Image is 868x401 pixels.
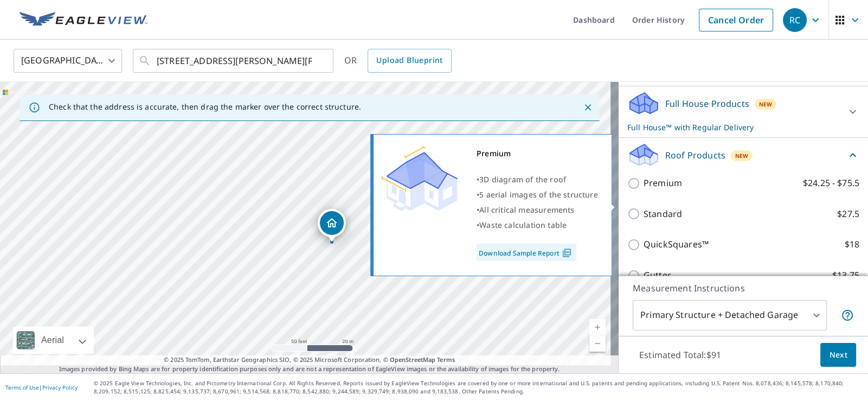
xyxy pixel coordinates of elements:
img: Pdf Icon [560,248,574,258]
p: Gutter [644,269,671,282]
span: 3D diagram of the roof [479,174,566,184]
button: Next [820,343,856,367]
a: Terms [437,355,455,364]
div: Primary Structure + Detached Garage [633,300,827,330]
p: Premium [644,176,682,190]
div: Dropped pin, building 1, Residential property, 3955 E Saint Andrews Dr Springfield, MO 65809 [318,209,346,243]
img: Premium [382,146,458,211]
div: • [477,202,598,218]
p: $24.25 - $75.5 [803,176,859,190]
span: 5 aerial images of the structure [479,189,597,200]
p: Check that the address is accurate, then drag the marker over the correct structure. [49,102,361,112]
p: © 2025 Eagle View Technologies, Inc. and Pictometry International Corp. All Rights Reserved. Repo... [94,379,863,396]
a: Current Level 19, Zoom In [589,319,606,335]
div: Aerial [13,327,94,354]
div: • [477,218,598,233]
span: New [735,151,749,160]
span: Your report will include the primary structure and a detached garage if one exists. [841,309,854,322]
span: All critical measurements [479,205,574,215]
a: Privacy Policy [42,384,78,391]
a: Current Level 19, Zoom Out [589,335,606,352]
span: New [759,100,773,109]
input: Search by address or latitude-longitude [157,46,311,76]
p: Estimated Total: $91 [631,343,730,367]
p: $13.75 [832,269,859,282]
div: OR [344,49,452,73]
a: Download Sample Report [477,244,576,261]
img: EV Logo [20,12,147,28]
p: | [5,384,78,391]
span: Waste calculation table [479,220,567,230]
a: Upload Blueprint [368,49,451,73]
p: $18 [845,238,859,251]
p: Full House Products [665,97,749,110]
div: • [477,187,598,202]
div: • [477,172,598,187]
span: Next [829,348,847,362]
span: © 2025 TomTom, Earthstar Geographics SIO, © 2025 Microsoft Corporation, © [164,355,455,365]
a: Terms of Use [5,384,39,391]
a: OpenStreetMap [390,355,435,364]
p: Measurement Instructions [633,282,854,295]
div: Aerial [38,327,67,354]
div: Premium [477,146,598,161]
div: Full House ProductsNewFull House™ with Regular Delivery [627,91,859,133]
p: Roof Products [665,149,725,162]
p: Full House™ with Regular Delivery [627,122,840,133]
p: QuickSquares™ [644,238,709,251]
button: Close [581,100,595,114]
span: Upload Blueprint [376,54,442,67]
p: Standard [644,207,682,221]
p: $27.5 [837,207,859,221]
div: [GEOGRAPHIC_DATA] [14,46,122,76]
a: Cancel Order [699,9,773,31]
div: Roof ProductsNew [627,142,859,168]
div: RC [783,8,807,32]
